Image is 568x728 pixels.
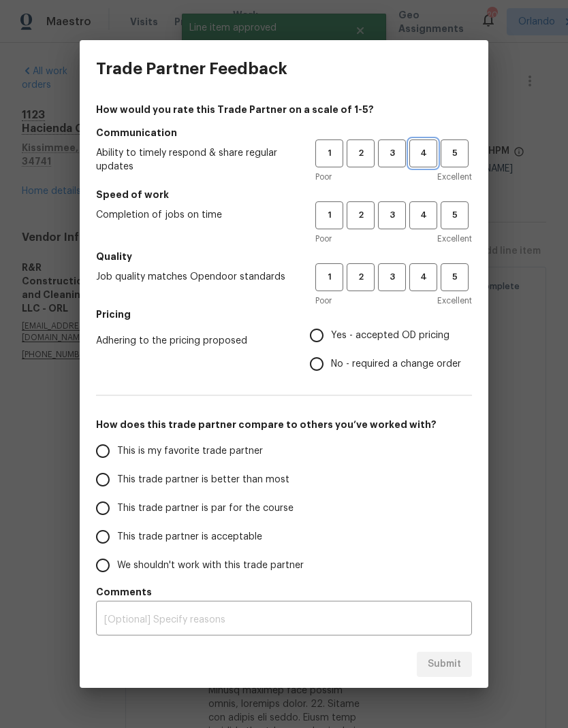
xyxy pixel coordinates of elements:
button: 1 [315,139,343,167]
span: 2 [348,269,373,285]
button: 1 [315,263,343,291]
h5: Comments [96,585,472,599]
span: 3 [379,146,405,161]
h5: How does this trade partner compare to others you’ve worked with? [96,418,472,431]
button: 2 [347,263,375,291]
div: How does this trade partner compare to others you’ve worked with? [96,437,472,580]
span: Poor [315,232,332,246]
button: 3 [378,139,406,167]
span: Completion of jobs on time [96,208,294,222]
span: 1 [317,269,342,285]
button: 2 [347,201,375,229]
span: This trade partner is par for the course [117,501,294,516]
span: 5 [442,269,467,285]
span: This trade partner is better than most [117,473,289,487]
span: Excellent [437,232,472,246]
h4: How would you rate this Trade Partner on a scale of 1-5? [96,103,472,116]
span: Poor [315,294,332,308]
span: Excellent [437,294,472,308]
button: 4 [409,263,437,291]
span: Ability to timely respond & share regular updates [96,146,294,173]
span: 3 [379,269,405,285]
button: 3 [378,263,406,291]
span: 1 [317,146,342,161]
button: 2 [347,139,375,167]
h5: Pricing [96,308,472,321]
span: 1 [317,208,342,223]
span: This is my favorite trade partner [117,444,263,459]
span: Adhering to the pricing proposed [96,334,288,348]
button: 4 [409,201,437,229]
button: 1 [315,201,343,229]
div: Pricing [310,321,472,378]
span: 3 [379,208,405,223]
h5: Quality [96,250,472,263]
span: 5 [442,208,467,223]
span: We shouldn't work with this trade partner [117,559,304,573]
span: 5 [442,146,467,161]
button: 5 [441,139,469,167]
button: 5 [441,201,469,229]
span: 4 [411,269,436,285]
span: Excellent [437,170,472,184]
span: Job quality matches Opendoor standards [96,270,294,284]
button: 5 [441,263,469,291]
span: Poor [315,170,332,184]
h5: Speed of work [96,188,472,201]
span: This trade partner is acceptable [117,530,262,544]
button: 3 [378,201,406,229]
span: 4 [411,146,436,161]
button: 4 [409,139,437,167]
h5: Communication [96,126,472,139]
span: Yes - accepted OD pricing [331,329,449,343]
span: 2 [348,208,373,223]
h3: Trade Partner Feedback [96,59,287,78]
span: 4 [411,208,436,223]
span: No - required a change order [331,357,461,371]
span: 2 [348,146,373,161]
